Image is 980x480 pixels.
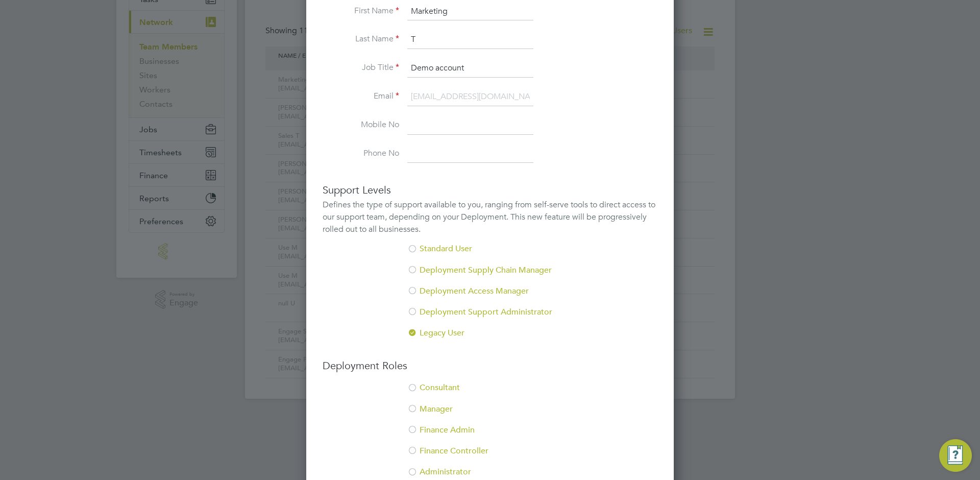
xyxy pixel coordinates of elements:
[323,91,399,102] label: Email
[323,199,657,235] div: Defines the type of support available to you, ranging from self-serve tools to direct access to o...
[323,119,399,130] label: Mobile No
[323,148,399,159] label: Phone No
[323,265,657,286] li: Deployment Supply Chain Manager
[323,446,657,467] li: Finance Controller
[323,244,657,265] li: Standard User
[323,404,657,425] li: Manager
[323,183,657,197] h3: Support Levels
[323,359,657,372] h3: Deployment Roles
[323,328,657,339] li: Legacy User
[323,307,657,328] li: Deployment Support Administrator
[323,6,399,16] label: First Name
[323,382,657,403] li: Consultant
[323,425,657,446] li: Finance Admin
[323,34,399,44] label: Last Name
[323,62,399,73] label: Job Title
[939,439,972,472] button: Engage Resource Center
[323,286,657,307] li: Deployment Access Manager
